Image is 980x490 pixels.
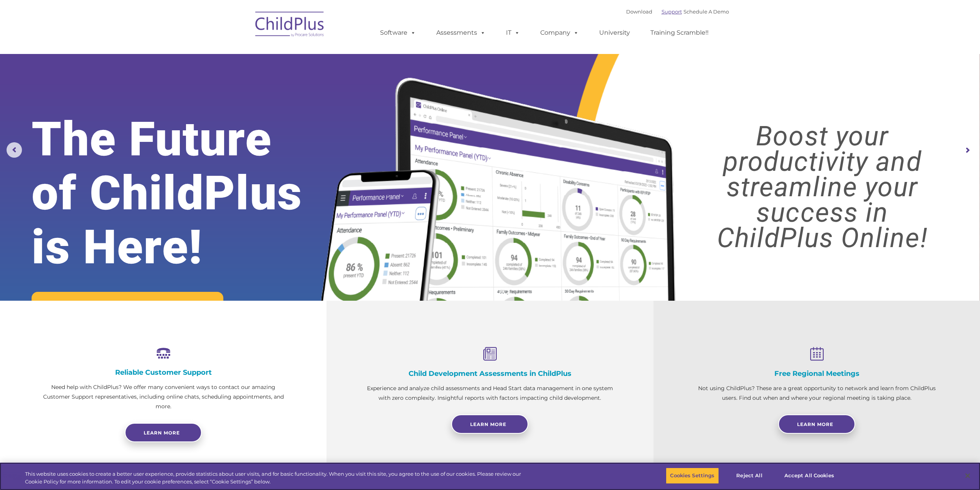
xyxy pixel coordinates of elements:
[107,83,140,88] span: Phone number
[39,382,288,411] p: Need help with ChildPlus? We offer many convenient ways to contact our amazing Customer Support r...
[429,25,493,40] a: Assessments
[533,25,586,40] a: Company
[626,8,729,15] font: |
[666,468,719,484] button: Cookies Settings
[32,112,345,274] rs-layer: The Future of ChildPlus is Here!
[643,25,716,40] a: Training Scramble!!
[251,6,328,45] img: ChildPlus by Procare Solutions
[39,368,288,377] h4: Reliable Customer Support
[372,25,424,40] a: Software
[470,421,506,427] span: Learn More
[498,25,528,40] a: IT
[677,123,968,251] rs-layer: Boost your productivity and streamline your success in ChildPlus Online!
[959,467,976,484] button: Close
[780,468,838,484] button: Accept All Cookies
[125,423,202,442] a: Learn more
[365,384,615,403] p: Experience and analyze child assessments and Head Start data management in one system with zero c...
[778,414,855,434] a: Learn More
[662,8,682,15] a: Support
[365,369,615,378] h4: Child Development Assessments in ChildPlus
[32,292,223,335] a: Request a Demo
[451,414,528,434] a: Learn More
[725,468,774,484] button: Reject All
[591,25,638,40] a: University
[692,369,941,378] h4: Free Regional Meetings
[626,8,652,15] a: Download
[107,51,131,57] span: Last name
[797,421,833,427] span: Learn More
[683,8,729,15] a: Schedule A Demo
[692,384,941,403] p: Not using ChildPlus? These are a great opportunity to network and learn from ChildPlus users. Fin...
[25,470,539,485] div: This website uses cookies to create a better user experience, provide statistics about user visit...
[144,430,180,436] span: Learn more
